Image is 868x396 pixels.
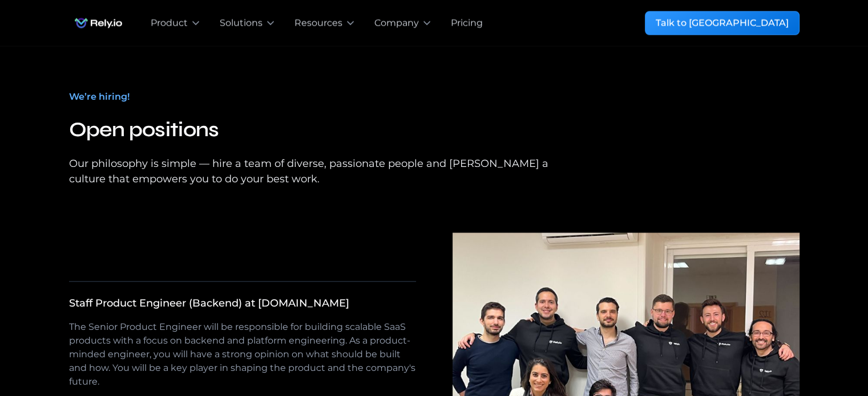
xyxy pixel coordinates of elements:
[69,156,571,187] div: Our philosophy is simple — hire a team of diverse, passionate people and [PERSON_NAME] a culture ...
[294,16,342,30] div: Resources
[645,11,800,35] a: Talk to [GEOGRAPHIC_DATA]
[220,16,263,30] div: Solutions
[69,113,571,147] h2: Open positions
[151,16,188,30] div: Product
[69,11,128,34] img: Rely.io logo
[451,16,483,30] a: Pricing
[374,16,419,30] div: Company
[793,321,852,380] iframe: Chatbot
[69,11,128,34] a: home
[656,16,789,30] div: Talk to [GEOGRAPHIC_DATA]
[69,90,130,104] div: We’re hiring!
[69,320,416,388] p: The Senior Product Engineer will be responsible for building scalable SaaS products with a focus ...
[69,295,349,311] div: Staff Product Engineer (Backend) at [DOMAIN_NAME]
